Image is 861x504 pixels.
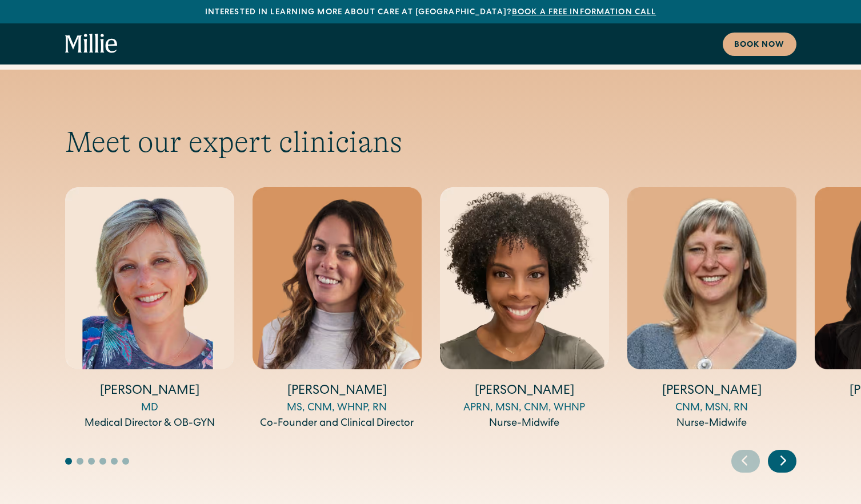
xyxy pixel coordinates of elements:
div: MD [65,401,234,416]
div: 2 / 14 [253,187,422,432]
div: Nurse-Midwife [440,416,609,432]
div: CNM, MSN, RN [627,401,796,416]
div: Next slide [768,450,796,473]
div: 3 / 14 [440,187,609,432]
h4: [PERSON_NAME] [627,383,796,401]
a: home [65,34,118,54]
h4: [PERSON_NAME] [65,383,234,401]
div: 4 / 14 [627,187,796,432]
div: 1 / 14 [65,187,234,432]
h4: [PERSON_NAME] [253,383,422,401]
button: Go to slide 6 [122,458,129,465]
h4: [PERSON_NAME] [440,383,609,401]
a: Book a free information call [512,9,656,17]
div: Nurse-Midwife [627,416,796,432]
button: Go to slide 2 [77,458,83,465]
button: Go to slide 4 [99,458,106,465]
div: Book now [734,39,785,51]
a: Book now [723,33,796,56]
button: Go to slide 1 [65,458,72,465]
div: MS, CNM, WHNP, RN [253,401,422,416]
button: Go to slide 5 [111,458,118,465]
div: Medical Director & OB-GYN [65,416,234,432]
button: Go to slide 3 [88,458,95,465]
div: Co-Founder and Clinical Director [253,416,422,432]
div: APRN, MSN, CNM, WHNP [440,401,609,416]
div: Previous slide [731,450,760,473]
h2: Meet our expert clinicians [65,124,796,160]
